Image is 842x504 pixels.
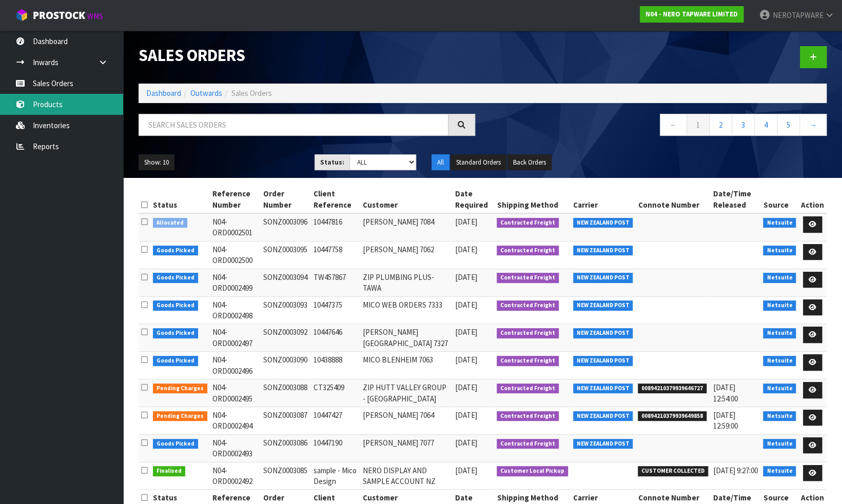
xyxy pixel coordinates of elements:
[210,462,261,490] td: N04-ORD0002492
[573,384,633,394] span: NEW ZEALAND POST
[320,158,344,167] strong: Status:
[497,439,559,449] span: Contracted Freight
[210,352,261,379] td: N04-ORD0002496
[260,269,311,296] td: SONZ0003094
[763,218,796,228] span: Netsuite
[571,186,636,213] th: Carrier
[210,186,261,213] th: Reference Number
[311,379,360,407] td: CT325409
[660,114,687,136] a: ←
[763,300,796,311] span: Netsuite
[455,410,477,420] span: [DATE]
[763,439,796,449] span: Netsuite
[360,296,453,324] td: MICO WEB ORDERS 7333
[451,154,506,171] button: Standard Orders
[635,186,711,213] th: Connote Number
[260,407,311,434] td: SONZ0003087
[311,296,360,324] td: 10447375
[455,327,477,337] span: [DATE]
[573,411,633,421] span: NEW ZEALAND POST
[713,382,738,403] span: [DATE] 12:54:00
[360,379,453,407] td: ZIP HUTT VALLEY GROUP - [GEOGRAPHIC_DATA]
[139,114,448,136] input: Search sales orders
[153,411,207,421] span: Pending Charges
[210,434,261,462] td: N04-ORD0002493
[260,352,311,379] td: SONZ0003090
[497,218,559,228] span: Contracted Freight
[455,466,477,475] span: [DATE]
[260,241,311,269] td: SONZ0003095
[432,154,449,171] button: All
[139,154,174,171] button: Show: 10
[497,411,559,421] span: Contracted Freight
[360,462,453,490] td: NERO DISPLAY AND SAMPLE ACCOUNT NZ
[507,154,552,171] button: Back Orders
[360,269,453,296] td: ZIP PLUMBING PLUS- TAWA
[311,352,360,379] td: 10438888
[260,434,311,462] td: SONZ0003086
[573,439,633,449] span: NEW ZEALAND POST
[153,273,198,283] span: Goods Picked
[754,114,777,136] a: 4
[311,269,360,296] td: TW457867
[645,10,738,18] strong: N04 - NERO TAPWARE LIMITED
[732,114,755,136] a: 3
[153,439,198,449] span: Goods Picked
[455,355,477,365] span: [DATE]
[455,382,477,392] span: [DATE]
[360,407,453,434] td: [PERSON_NAME] 7064
[153,218,187,228] span: Allocated
[763,328,796,338] span: Netsuite
[711,186,761,213] th: Date/Time Released
[573,300,633,311] span: NEW ZEALAND POST
[799,114,827,136] a: →
[311,462,360,490] td: sample - Mico Design
[360,241,453,269] td: [PERSON_NAME] 7062
[311,324,360,352] td: 10447646
[360,186,453,213] th: Customer
[210,241,261,269] td: N04-ORD0002500
[455,300,477,310] span: [DATE]
[260,462,311,490] td: SONZ0003085
[638,466,708,476] span: CUSTOMER COLLECTED
[210,269,261,296] td: N04-ORD0002499
[798,186,827,213] th: Action
[777,114,800,136] a: 5
[455,272,477,282] span: [DATE]
[260,213,311,241] td: SONZ0003096
[763,384,796,394] span: Netsuite
[153,384,207,394] span: Pending Charges
[497,246,559,256] span: Contracted Freight
[760,186,798,213] th: Source
[763,246,796,256] span: Netsuite
[139,46,475,65] h1: Sales Orders
[210,379,261,407] td: N04-ORD0002495
[190,88,222,98] a: Outwards
[260,186,311,213] th: Order Number
[638,384,707,394] span: 00894210379939646727
[33,9,85,22] span: ProStock
[709,114,732,136] a: 2
[573,356,633,366] span: NEW ZEALAND POST
[573,328,633,338] span: NEW ZEALAND POST
[494,186,571,213] th: Shipping Method
[153,466,185,476] span: Finalised
[497,300,559,311] span: Contracted Freight
[311,407,360,434] td: 10447427
[455,245,477,254] span: [DATE]
[763,356,796,366] span: Netsuite
[153,356,198,366] span: Goods Picked
[497,356,559,366] span: Contracted Freight
[573,273,633,283] span: NEW ZEALAND POST
[491,114,827,139] nav: Page navigation
[360,434,453,462] td: [PERSON_NAME] 7077
[763,466,796,476] span: Netsuite
[455,217,477,227] span: [DATE]
[153,328,198,338] span: Goods Picked
[15,9,28,22] img: cube-alt.png
[210,213,261,241] td: N04-ORD0002501
[210,324,261,352] td: N04-ORD0002497
[713,410,738,431] span: [DATE] 12:59:00
[146,88,181,98] a: Dashboard
[311,186,360,213] th: Client Reference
